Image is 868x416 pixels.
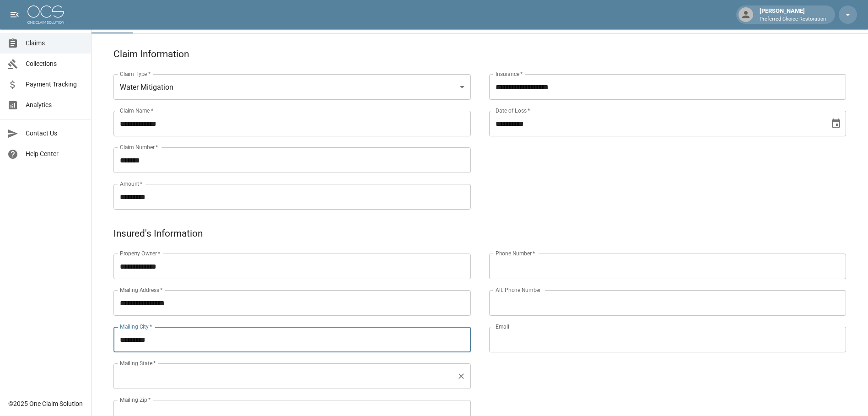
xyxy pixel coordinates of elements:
button: Choose date, selected date is Sep 17, 2025 [827,114,845,133]
label: Date of Loss [496,107,530,114]
label: Property Owner [120,249,161,257]
label: Email [496,323,509,330]
span: Payment Tracking [26,80,84,89]
label: Mailing Address [120,286,162,294]
label: Insurance [496,70,523,78]
p: Preferred Choice Restoration [760,16,826,23]
label: Claim Name [120,107,153,114]
span: Claims [26,38,84,48]
label: Amount [120,180,143,188]
span: Contact Us [26,129,84,138]
label: Mailing Zip [120,396,151,404]
label: Phone Number [496,249,535,257]
label: Alt. Phone Number [496,286,541,294]
button: Clear [455,370,468,383]
label: Mailing State [120,359,156,367]
label: Mailing City [120,323,152,330]
span: Collections [26,59,84,69]
label: Claim Type [120,70,151,78]
div: [PERSON_NAME] [756,6,830,23]
div: Water Mitigation [113,74,471,100]
button: open drawer [5,5,24,24]
img: ocs-logo-white-transparent.png [27,5,64,24]
span: Help Center [26,149,84,159]
div: © 2025 One Claim Solution [8,399,83,408]
span: Analytics [26,100,84,110]
label: Claim Number [120,143,158,151]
